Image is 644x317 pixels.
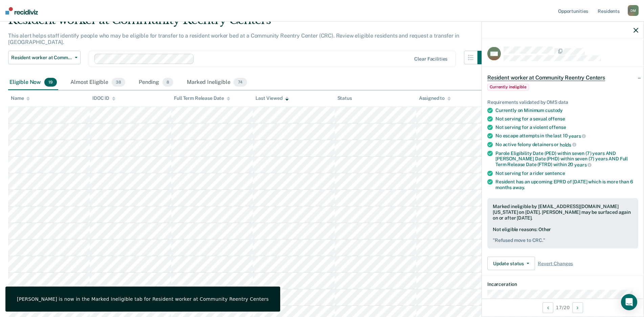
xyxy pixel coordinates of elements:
div: Full Term Release Date [174,95,230,101]
div: Parole Eligibility Date (PED) within seven (7) years AND [PERSON_NAME] Date (PHD) within seven (7... [495,150,638,167]
div: Name [11,95,30,101]
div: IDOC ID [92,95,115,101]
button: Update status [487,257,535,270]
span: away. [513,184,525,190]
div: Eligible Now [8,75,58,90]
div: Currently on Minimum [495,108,638,113]
div: Clear facilities [414,56,447,62]
span: Currently ineligible [487,84,529,90]
span: 74 [234,78,247,87]
dt: Incarceration [487,281,638,287]
div: Assigned to [419,95,451,101]
div: Requirements validated by OMS data [487,99,638,105]
div: Almost Eligible [69,75,127,90]
div: Not eligible reasons: Other [493,226,633,243]
div: Resident worker at Community Reentry Centers [8,13,491,32]
div: 17 / 20 [482,298,644,316]
span: Revert Changes [538,261,573,266]
span: holds [560,142,576,147]
span: Resident worker at Community Reentry Centers [487,74,605,81]
span: years [574,162,592,167]
p: This alert helps staff identify people who may be eligible for transfer to a resident worker bed ... [8,32,459,45]
span: sentence [545,170,565,176]
div: D M [628,5,639,16]
div: Marked Ineligible [185,75,248,90]
span: 8 [162,78,173,87]
div: Not serving for a violent [495,124,638,130]
span: offense [549,124,566,130]
div: Marked ineligible by [EMAIL_ADDRESS][DOMAIN_NAME][US_STATE] on [DATE]. [PERSON_NAME] may be surfa... [493,204,633,221]
span: years [569,133,586,139]
div: Not serving for a rider [495,170,638,176]
div: Not serving for a sexual [495,116,638,122]
span: Resident worker at Community Reentry Centers [11,55,72,61]
span: custody [545,108,563,113]
div: Resident worker at Community Reentry CentersCurrently ineligible [482,67,644,96]
div: No active felony detainers or [495,142,638,148]
div: Status [337,95,352,101]
span: offense [548,116,565,121]
div: No escape attempts in the last 10 [495,133,638,139]
button: Next Opportunity [572,302,583,313]
img: Recidiviz [5,7,38,15]
div: Open Intercom Messenger [621,294,637,310]
button: Previous Opportunity [542,302,553,313]
div: Last Viewed [256,95,288,101]
div: Resident has an upcoming EPRD of [DATE] which is more than 6 months [495,179,638,190]
pre: " Refused move to CRC. " [493,237,633,243]
span: 19 [44,78,57,87]
div: [PERSON_NAME] is now in the Marked Ineligible tab for Resident worker at Community Reentry Centers [17,296,269,302]
div: Pending [137,75,175,90]
span: 38 [112,78,125,87]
